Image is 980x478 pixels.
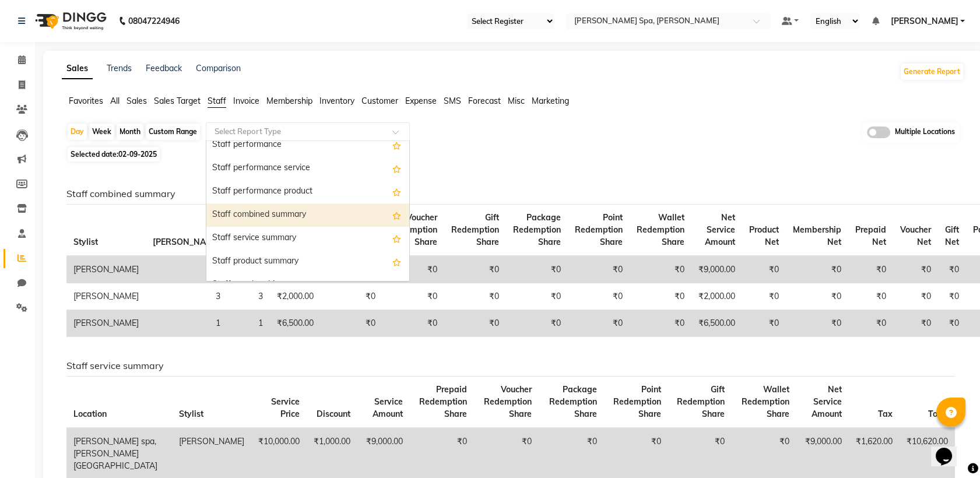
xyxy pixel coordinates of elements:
span: Prepaid Net [855,224,886,247]
span: Total [928,409,948,419]
td: ₹6,500.00 [691,310,742,337]
h6: Staff combined summary [66,188,955,199]
span: Service Price [271,396,300,419]
div: Staff performance [206,133,409,157]
td: ₹0 [506,256,568,283]
div: Staff performance product [206,180,409,203]
td: ₹0 [444,283,506,310]
td: ₹0 [848,310,893,337]
td: ₹0 [568,256,630,283]
td: ₹0 [630,310,691,337]
td: ₹0 [444,310,506,337]
ng-dropdown-panel: Options list [206,140,410,282]
td: ₹0 [848,256,893,283]
span: Gift Redemption Share [677,384,725,419]
td: ₹0 [786,283,848,310]
td: ₹0 [568,283,630,310]
span: Add this report to Favorites List [392,138,401,152]
td: ₹0 [630,256,691,283]
span: Add this report to Favorites List [392,255,401,269]
td: ₹0 [630,283,691,310]
span: [PERSON_NAME] [153,237,220,247]
span: Voucher Redemption Share [389,212,437,247]
td: ₹0 [786,310,848,337]
span: Product Net [749,224,779,247]
a: Comparison [196,63,241,73]
div: Staff membership summary [206,273,409,297]
div: Day [68,124,87,140]
td: ₹0 [382,283,444,310]
span: Net Service Amount [705,212,735,247]
span: Stylist [179,409,203,419]
td: ₹0 [444,256,506,283]
td: ₹0 [848,283,893,310]
span: [PERSON_NAME] [890,15,958,27]
div: Week [89,124,114,140]
span: Tax [878,409,893,419]
img: logo [30,5,110,37]
span: Discount [317,409,350,419]
span: All [110,96,120,106]
td: ₹0 [506,310,568,337]
td: ₹6,500.00 [270,310,321,337]
span: Membership [266,96,312,106]
span: Stylist [73,237,98,247]
div: Staff performance service [206,157,409,180]
span: Staff [208,96,226,106]
h6: Staff service summary [66,360,955,371]
a: Trends [107,63,132,73]
span: Gift Redemption Share [451,212,499,247]
td: ₹2,000.00 [270,283,321,310]
td: 1 [227,310,270,337]
td: 3 [227,283,270,310]
div: Staff product summary [206,250,409,273]
td: ₹0 [506,283,568,310]
span: Service Amount [372,396,402,419]
span: Selected date: [68,147,160,161]
td: ₹0 [893,310,938,337]
span: Point Redemption Share [613,384,661,419]
td: ₹2,000.00 [691,283,742,310]
td: [PERSON_NAME] [66,256,146,283]
span: Gift Net [945,224,959,247]
td: ₹0 [382,256,444,283]
td: ₹0 [786,256,848,283]
div: Staff combined summary [206,203,409,227]
span: Package Redemption Share [549,384,597,419]
button: Generate Report [901,64,963,80]
div: Staff service summary [206,227,409,250]
td: ₹0 [742,310,786,337]
div: Month [117,124,143,140]
span: Package Redemption Share [513,212,561,247]
td: ₹0 [938,310,966,337]
span: Forecast [468,96,501,106]
span: Add this report to Favorites List [392,185,401,199]
a: Feedback [146,63,182,73]
a: Sales [62,58,93,79]
span: Point Redemption Share [575,212,623,247]
td: ₹0 [742,283,786,310]
span: Expense [405,96,437,106]
span: Misc [508,96,525,106]
td: ₹0 [382,310,444,337]
span: Add this report to Favorites List [392,278,401,292]
span: Marketing [532,96,569,106]
span: Multiple Locations [895,126,955,138]
span: Customer [361,96,398,106]
td: ₹0 [893,256,938,283]
span: SMS [444,96,461,106]
span: Invoice [233,96,259,106]
iframe: chat widget [931,431,968,466]
td: 3 [146,283,227,310]
span: Add this report to Favorites List [392,161,401,175]
td: ₹0 [893,283,938,310]
td: 1 [146,256,227,283]
td: ₹0 [938,283,966,310]
span: Sales [127,96,147,106]
td: ₹0 [568,310,630,337]
td: [PERSON_NAME] [66,283,146,310]
span: Wallet Redemption Share [637,212,684,247]
span: Voucher Net [900,224,931,247]
div: Custom Range [146,124,200,140]
b: 08047224946 [128,5,180,37]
